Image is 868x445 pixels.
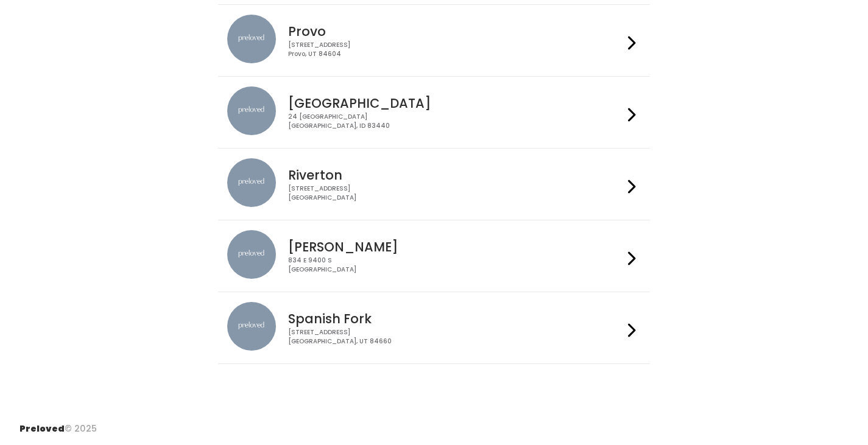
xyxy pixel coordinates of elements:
img: preloved location [227,158,276,207]
img: preloved location [227,302,276,351]
span: Preloved [19,422,65,435]
div: [STREET_ADDRESS] [GEOGRAPHIC_DATA], UT 84660 [288,328,623,346]
div: © 2025 [19,413,97,435]
div: [STREET_ADDRESS] Provo, UT 84604 [288,41,623,58]
img: preloved location [227,230,276,279]
a: preloved location Riverton [STREET_ADDRESS][GEOGRAPHIC_DATA] [227,158,641,210]
h4: [GEOGRAPHIC_DATA] [288,96,623,110]
a: preloved location [PERSON_NAME] 834 E 9400 S[GEOGRAPHIC_DATA] [227,230,641,282]
a: preloved location [GEOGRAPHIC_DATA] 24 [GEOGRAPHIC_DATA][GEOGRAPHIC_DATA], ID 83440 [227,86,641,138]
div: [STREET_ADDRESS] [GEOGRAPHIC_DATA] [288,184,623,202]
h4: [PERSON_NAME] [288,240,623,254]
img: preloved location [227,15,276,63]
h4: Spanish Fork [288,312,623,326]
div: 24 [GEOGRAPHIC_DATA] [GEOGRAPHIC_DATA], ID 83440 [288,113,623,130]
a: preloved location Spanish Fork [STREET_ADDRESS][GEOGRAPHIC_DATA], UT 84660 [227,302,641,354]
h4: Provo [288,24,623,38]
img: preloved location [227,86,276,135]
a: preloved location Provo [STREET_ADDRESS]Provo, UT 84604 [227,15,641,66]
div: 834 E 9400 S [GEOGRAPHIC_DATA] [288,256,623,274]
h4: Riverton [288,168,623,182]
